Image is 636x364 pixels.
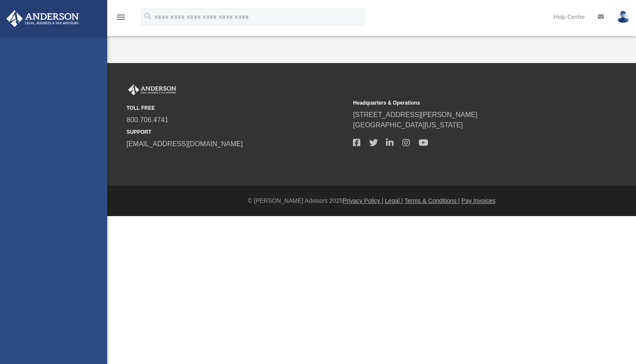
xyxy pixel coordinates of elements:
[4,10,81,27] img: Anderson Advisors Platinum Portal
[127,104,347,112] small: TOLL FREE
[353,99,573,107] small: Headquarters & Operations
[127,84,178,96] img: Anderson Advisors Platinum Portal
[116,16,126,22] a: menu
[127,128,347,136] small: SUPPORT
[116,12,126,22] i: menu
[127,140,243,147] a: [EMAIL_ADDRESS][DOMAIN_NAME]
[385,197,403,204] a: Legal |
[404,197,460,204] a: Terms & Conditions |
[353,111,477,118] a: [STREET_ADDRESS][PERSON_NAME]
[143,12,153,21] i: search
[127,116,169,123] a: 800.706.4741
[107,196,636,205] div: © [PERSON_NAME] Advisors 2025
[461,197,495,204] a: Pay Invoices
[353,121,463,129] a: [GEOGRAPHIC_DATA][US_STATE]
[617,11,630,23] img: User Pic
[343,197,383,204] a: Privacy Policy |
